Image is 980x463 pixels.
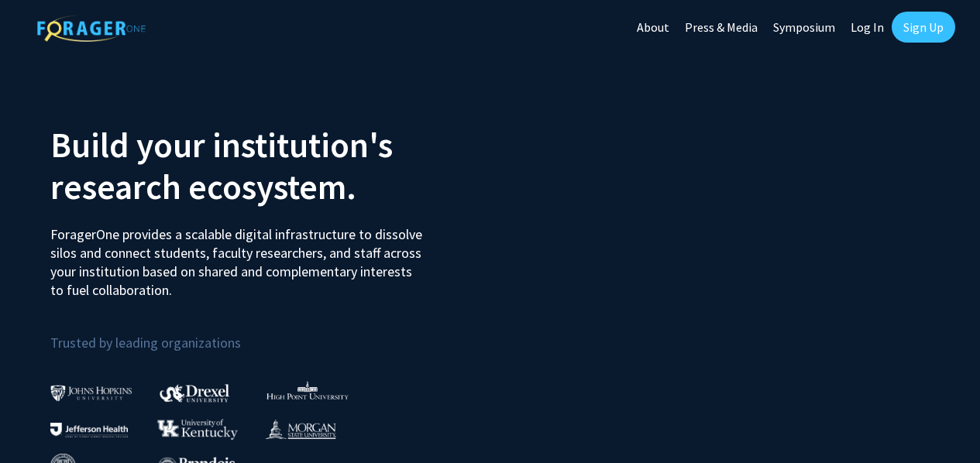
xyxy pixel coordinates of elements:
img: Drexel University [160,384,229,402]
img: ForagerOne Logo [37,15,146,42]
img: Morgan State University [265,419,336,439]
img: University of Kentucky [157,419,238,440]
img: Thomas Jefferson University [50,423,128,437]
p: Trusted by leading organizations [50,312,479,355]
h2: Build your institution's research ecosystem. [50,124,479,207]
a: Sign Up [892,12,955,43]
img: High Point University [266,381,349,400]
img: Johns Hopkins University [50,385,132,401]
p: ForagerOne provides a scalable digital infrastructure to dissolve silos and connect students, fac... [50,214,427,300]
